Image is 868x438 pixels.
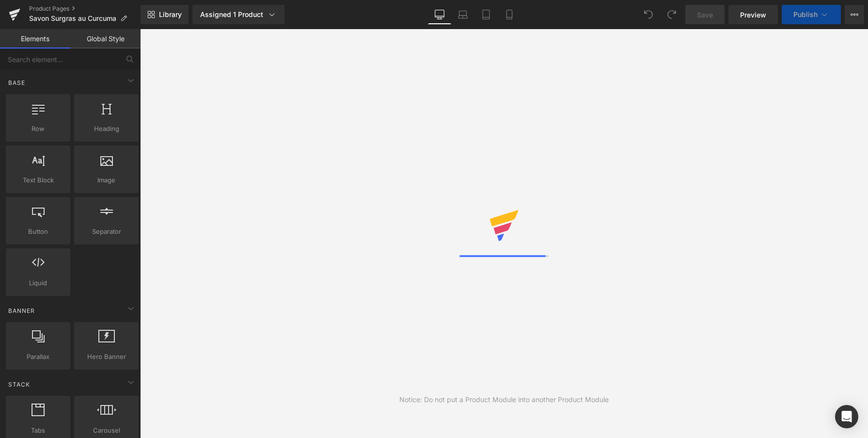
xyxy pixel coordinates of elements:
span: Carousel [77,425,136,436]
a: Product Pages [29,5,141,13]
span: Row [9,124,67,134]
span: Base [7,78,26,87]
button: Undo [639,5,658,24]
span: Text Block [9,175,67,185]
span: Button [9,227,67,237]
span: Liquid [9,278,67,288]
a: New Library [141,5,189,24]
span: Save [697,10,713,20]
a: Global Style [70,29,141,49]
span: Library [159,10,182,19]
div: Open Intercom Messenger [835,405,858,428]
span: Publish [793,11,818,18]
span: Banner [7,306,36,315]
div: Notice: Do not put a Product Module into another Product Module [399,394,609,405]
span: Tabs [9,425,67,436]
button: More [845,5,864,24]
span: Separator [77,227,136,237]
button: Redo [662,5,681,24]
span: Preview [740,10,766,20]
div: Assigned 1 Product [200,10,277,19]
span: Savon Surgras au Curcuma [29,15,116,22]
a: Desktop [428,5,451,24]
a: Tablet [474,5,498,24]
span: Heading [77,124,136,134]
a: Laptop [451,5,474,24]
button: Publish [782,5,841,24]
a: Mobile [498,5,521,24]
a: Preview [728,5,778,24]
span: Image [77,175,136,185]
span: Stack [7,380,31,389]
span: Parallax [9,352,67,362]
span: Hero Banner [77,352,136,362]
